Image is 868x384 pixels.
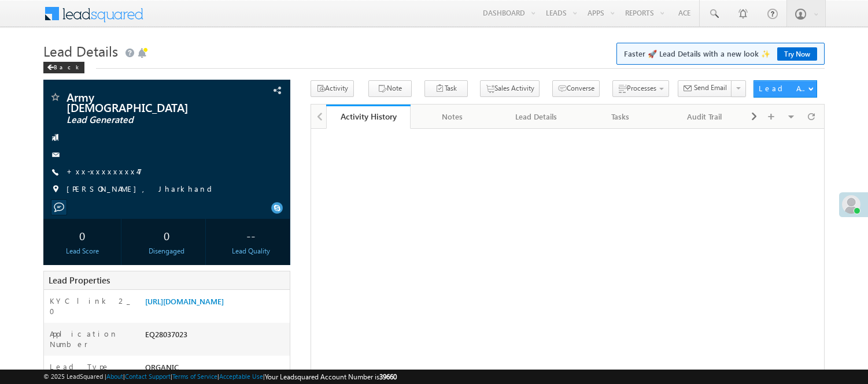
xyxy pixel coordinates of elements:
a: Back [43,61,90,71]
a: Contact Support [125,372,171,380]
button: Sales Activity [480,80,540,97]
span: 39660 [379,372,397,381]
span: Lead Generated [67,114,220,126]
span: Army [DEMOGRAPHIC_DATA] [67,91,220,112]
span: Send Email [694,83,727,93]
div: 0 [46,225,118,246]
div: 0 [131,225,202,246]
div: Notes [420,110,484,124]
label: KYC link 2_0 [50,296,133,316]
button: Converse [552,80,600,97]
span: Lead Details [43,42,118,60]
label: Application Number [50,329,133,349]
a: About [106,372,123,380]
button: Activity [311,80,354,97]
div: ORGANIC [142,361,290,378]
button: Send Email [678,80,732,97]
span: © 2025 LeadSquared | | | | | [43,371,397,382]
a: Try Now [777,47,817,61]
div: -- [215,225,287,246]
div: Lead Quality [215,246,287,256]
label: Lead Type [50,361,110,372]
div: EQ28037023 [142,329,290,345]
div: Audit Trail [672,110,736,124]
a: Tasks [579,105,663,129]
span: [PERSON_NAME], Jharkhand [67,184,216,195]
span: Processes [627,84,656,92]
div: Disengaged [131,246,202,256]
a: [URL][DOMAIN_NAME] [145,296,224,306]
div: Lead Actions [759,83,808,94]
a: Audit Trail [663,105,747,129]
span: Your Leadsquared Account Number is [265,372,397,381]
button: Task [424,80,468,97]
a: Terms of Service [172,372,217,380]
button: Note [368,80,412,97]
span: Lead Properties [49,274,110,286]
button: Processes [612,80,669,97]
a: Lead Details [494,105,578,129]
div: Lead Score [46,246,118,256]
div: Tasks [588,110,652,124]
div: Back [43,62,84,73]
a: Activity History [326,105,410,129]
a: Acceptable Use [219,372,263,380]
div: Activity History [335,111,401,122]
a: +xx-xxxxxxxx47 [67,166,142,176]
a: Notes [411,105,494,129]
span: Faster 🚀 Lead Details with a new look ✨ [624,48,817,59]
button: Lead Actions [754,80,817,98]
div: Lead Details [504,110,568,124]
